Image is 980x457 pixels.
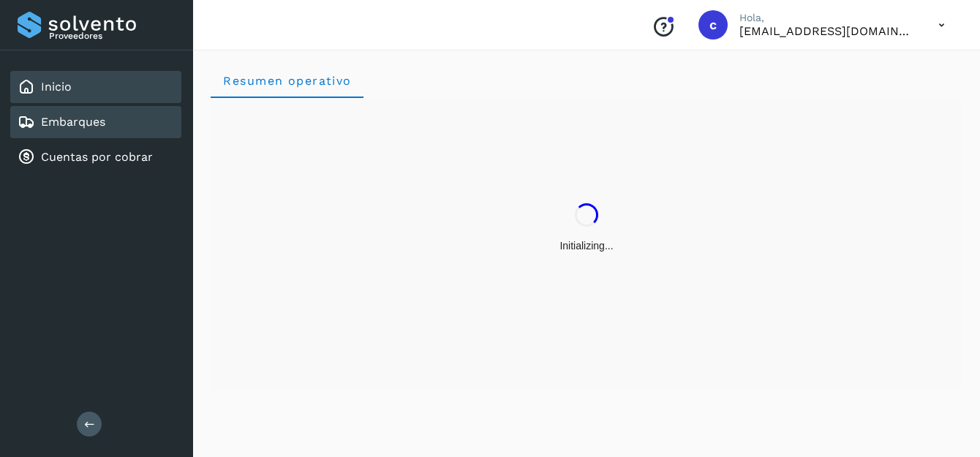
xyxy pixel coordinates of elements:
[10,141,181,173] div: Cuentas por cobrar
[222,74,352,88] span: Resumen operativo
[41,150,153,164] a: Cuentas por cobrar
[49,31,176,41] p: Proveedores
[10,106,181,138] div: Embarques
[739,24,915,38] p: cuentasxcobrar@readysolutions.com.mx
[41,115,105,129] a: Embarques
[41,80,72,94] a: Inicio
[739,12,915,24] p: Hola,
[10,71,181,103] div: Inicio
